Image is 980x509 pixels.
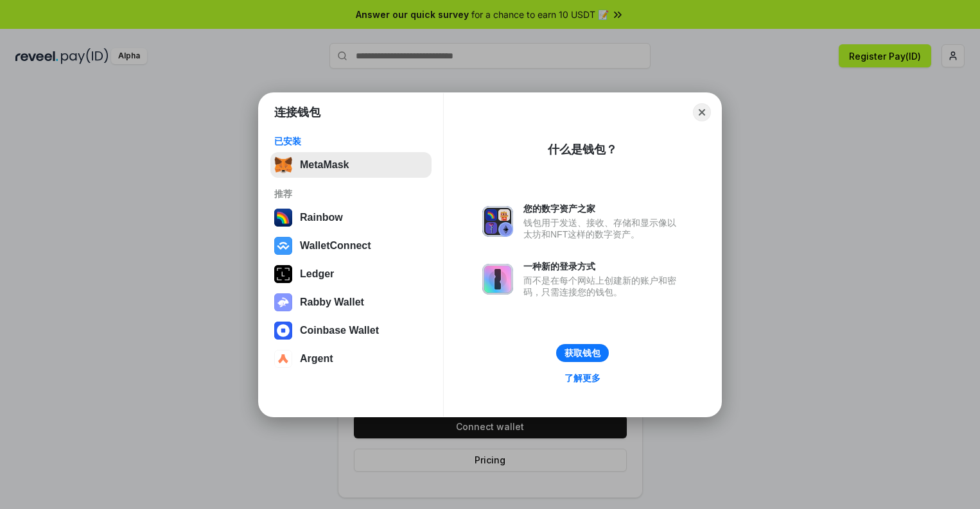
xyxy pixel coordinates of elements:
button: WalletConnect [270,233,432,259]
button: Ledger [270,261,432,287]
img: svg+xml,%3Csvg%20fill%3D%22none%22%20height%3D%2233%22%20viewBox%3D%220%200%2035%2033%22%20width%... [274,156,292,174]
img: svg+xml,%3Csvg%20xmlns%3D%22http%3A%2F%2Fwww.w3.org%2F2000%2Fsvg%22%20fill%3D%22none%22%20viewBox... [482,264,513,295]
button: Argent [270,346,432,372]
button: Coinbase Wallet [270,318,432,343]
div: Rainbow [300,212,343,223]
div: Argent [300,353,333,365]
img: svg+xml,%3Csvg%20xmlns%3D%22http%3A%2F%2Fwww.w3.org%2F2000%2Fsvg%22%20fill%3D%22none%22%20viewBox... [274,293,292,311]
h1: 连接钱包 [274,105,320,120]
button: MetaMask [270,152,432,178]
button: Rainbow [270,205,432,230]
div: 而不是在每个网站上创建新的账户和密码，只需连接您的钱包。 [523,275,683,298]
div: WalletConnect [300,240,371,252]
a: 了解更多 [557,370,608,386]
img: svg+xml,%3Csvg%20width%3D%2228%22%20height%3D%2228%22%20viewBox%3D%220%200%2028%2028%22%20fill%3D... [274,350,292,368]
button: 获取钱包 [556,344,609,362]
div: 您的数字资产之家 [523,203,683,214]
div: 一种新的登录方式 [523,261,683,272]
div: 钱包用于发送、接收、存储和显示像以太坊和NFT这样的数字资产。 [523,217,683,240]
div: 推荐 [274,188,428,200]
img: svg+xml,%3Csvg%20width%3D%2228%22%20height%3D%2228%22%20viewBox%3D%220%200%2028%2028%22%20fill%3D... [274,237,292,255]
div: 已安装 [274,135,428,147]
div: 什么是钱包？ [548,142,617,157]
div: MetaMask [300,159,349,171]
div: 了解更多 [564,372,600,384]
div: Ledger [300,268,334,280]
img: svg+xml,%3Csvg%20xmlns%3D%22http%3A%2F%2Fwww.w3.org%2F2000%2Fsvg%22%20fill%3D%22none%22%20viewBox... [482,206,513,237]
img: svg+xml,%3Csvg%20width%3D%22120%22%20height%3D%22120%22%20viewBox%3D%220%200%20120%20120%22%20fil... [274,209,292,227]
div: 获取钱包 [564,347,600,359]
div: Rabby Wallet [300,297,364,308]
div: Coinbase Wallet [300,325,379,336]
button: Close [693,103,711,121]
img: svg+xml,%3Csvg%20width%3D%2228%22%20height%3D%2228%22%20viewBox%3D%220%200%2028%2028%22%20fill%3D... [274,322,292,340]
button: Rabby Wallet [270,289,432,315]
img: svg+xml,%3Csvg%20xmlns%3D%22http%3A%2F%2Fwww.w3.org%2F2000%2Fsvg%22%20width%3D%2228%22%20height%3... [274,265,292,283]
